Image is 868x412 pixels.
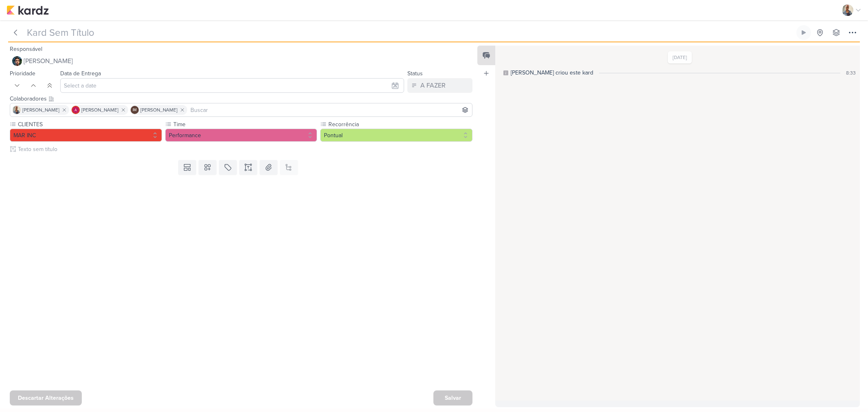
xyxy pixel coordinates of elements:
div: Este log é visível à todos no kard [503,70,508,75]
button: MAR INC [10,129,162,142]
button: Pontual [320,129,472,142]
button: Performance [165,129,317,142]
span: [PERSON_NAME] [22,106,59,114]
label: Prioridade [10,70,35,77]
img: Iara Santos [13,106,21,114]
input: Texto sem título [16,145,472,153]
div: 8:33 [846,69,856,77]
label: CLIENTES [17,120,162,129]
label: Responsável [10,46,42,53]
img: kardz.app [7,5,49,15]
span: [PERSON_NAME] [24,56,73,66]
input: Kard Sem Título [24,25,795,40]
img: Iara Santos [842,4,853,16]
div: A FAZER [420,81,446,90]
img: Alessandra Gomes [72,106,80,114]
span: [PERSON_NAME] [140,106,177,114]
label: Recorrência [328,120,472,129]
div: Caroline criou este kard [511,68,593,77]
div: Ligar relógio [800,29,807,36]
button: A FAZER [407,78,472,93]
div: Isabella Machado Guimarães [131,106,139,114]
p: IM [133,108,137,112]
img: Nelito Junior [12,56,22,66]
label: Time [173,120,317,129]
button: [PERSON_NAME] [10,54,472,68]
input: Select a date [60,78,404,93]
input: Buscar [189,105,470,115]
label: Data de Entrega [60,70,101,77]
label: Status [407,70,423,77]
span: [PERSON_NAME] [81,106,118,114]
div: Colaboradores [10,94,472,103]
